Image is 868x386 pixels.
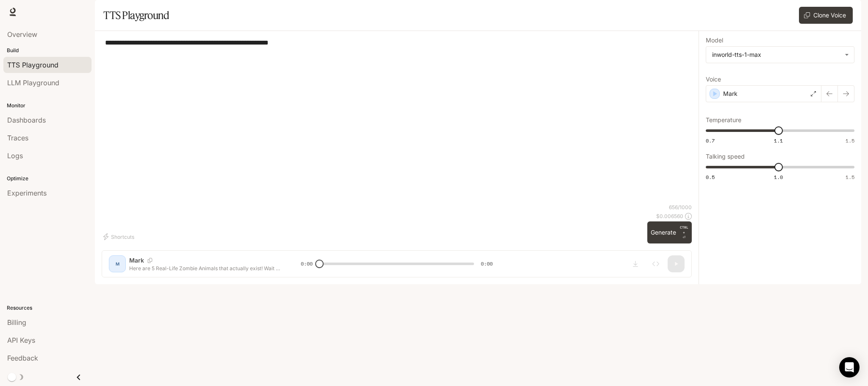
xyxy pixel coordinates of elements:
button: Shortcuts [102,230,138,243]
div: inworld-tts-1-max [706,47,854,63]
p: Voice [706,76,721,82]
p: CTRL + [679,225,688,235]
button: Clone Voice [799,7,853,24]
span: 1.0 [774,173,783,181]
span: 1.5 [846,137,854,144]
div: inworld-tts-1-max [712,50,840,59]
p: $ 0.006560 [656,213,683,220]
span: 0.5 [706,173,715,181]
div: Open Intercom Messenger [839,357,860,378]
span: 1.5 [846,173,854,181]
p: Temperature [706,117,741,123]
p: Talking speed [706,154,745,159]
button: GenerateCTRL +⏎ [647,221,692,243]
span: 0.7 [706,137,715,144]
h1: TTS Playground [103,7,169,24]
p: Mark [723,90,738,98]
p: ⏎ [679,225,688,240]
span: 1.1 [774,137,783,144]
p: Model [706,37,723,43]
